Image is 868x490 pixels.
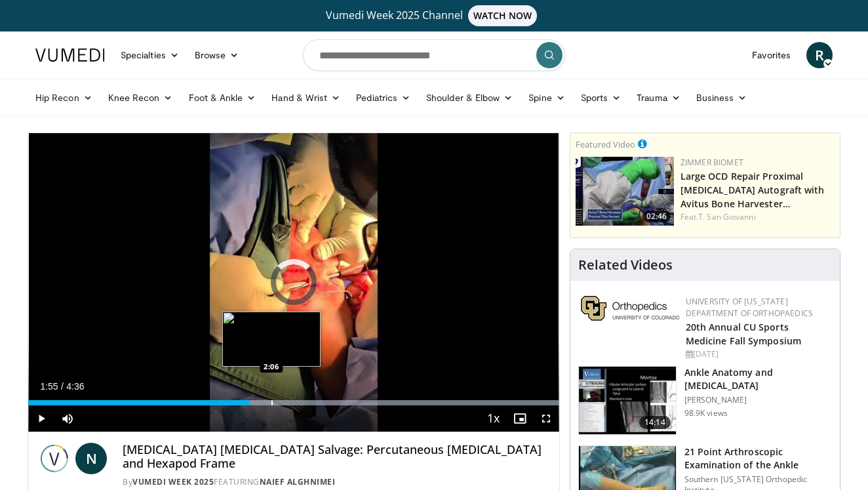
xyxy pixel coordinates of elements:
a: 14:14 Ankle Anatomy and [MEDICAL_DATA] [PERSON_NAME] 98.9K views [578,366,832,436]
div: [DATE] [686,348,829,360]
a: Knee Recon [100,85,181,111]
button: Play [28,405,54,432]
span: 14:14 [639,416,671,429]
a: Vumedi Week 2025 ChannelWATCH NOW [37,5,831,26]
button: Fullscreen [533,405,559,432]
a: Pediatrics [348,85,418,111]
a: Hip Recon [28,85,100,111]
img: d079e22e-f623-40f6-8657-94e85635e1da.150x105_q85_crop-smart_upscale.jpg [579,367,676,435]
div: Feat. [681,211,835,223]
a: Favorites [744,42,799,68]
a: Spine [521,85,572,111]
h3: 21 Point Arthroscopic Examination of the Ankle [684,445,832,472]
a: Large OCD Repair Proximal [MEDICAL_DATA] Autograft with Avitus Bone Harvester… [681,170,825,210]
h4: Related Videos [578,257,673,273]
button: Playback Rate [481,405,507,432]
a: Foot & Ankle [181,85,264,111]
a: Vumedi Week 2025 [132,476,214,487]
span: 02:46 [642,211,671,222]
span: WATCH NOW [468,5,538,26]
a: Hand & Wrist [264,85,348,111]
span: / [61,381,64,392]
span: 1:55 [40,381,58,392]
img: a4fc9e3b-29e5-479a-a4d0-450a2184c01c.150x105_q85_crop-smart_upscale.jpg [576,157,674,226]
a: Shoulder & Elbow [418,85,521,111]
a: University of [US_STATE] Department of Orthopaedics [686,296,813,319]
button: Enable picture-in-picture mode [507,405,533,432]
img: image.jpeg [222,312,321,367]
video-js: Video Player [28,133,559,432]
a: Zimmer Biomet [681,157,743,168]
img: 355603a8-37da-49b6-856f-e00d7e9307d3.png.150x105_q85_autocrop_double_scale_upscale_version-0.2.png [581,296,679,321]
img: VuMedi Logo [35,49,105,62]
button: Mute [54,405,81,432]
div: By FEATURING [123,476,549,488]
a: Business [688,85,755,111]
p: [PERSON_NAME] [684,395,832,405]
a: 20th Annual CU Sports Medicine Fall Symposium [686,321,801,347]
small: Featured Video [576,138,635,150]
a: R [806,42,833,68]
h4: [MEDICAL_DATA] [MEDICAL_DATA] Salvage: Percutaneous [MEDICAL_DATA] and Hexapod Frame [123,443,549,471]
span: 4:36 [66,381,84,392]
a: Trauma [629,85,688,111]
input: Search topics, interventions [303,39,565,71]
a: 02:46 [576,157,674,226]
a: T. San Giovanni [698,211,756,222]
a: Browse [187,42,247,68]
a: N [75,443,107,474]
div: Progress Bar [28,400,559,405]
h3: Ankle Anatomy and [MEDICAL_DATA] [684,366,832,392]
p: 98.9K views [684,408,728,419]
a: Naief Alghnimei [260,476,336,487]
a: Sports [573,85,629,111]
img: Vumedi Week 2025 [39,443,70,474]
a: Specialties [113,42,187,68]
